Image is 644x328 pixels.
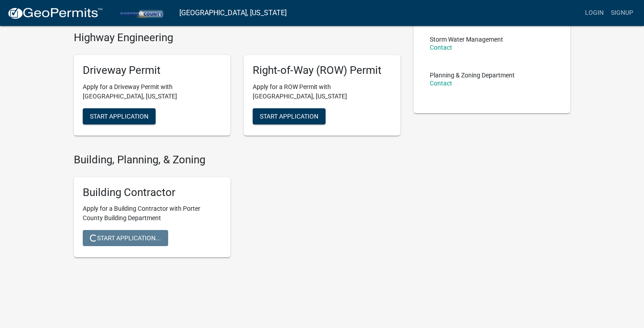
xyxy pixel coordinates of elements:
[430,72,515,78] p: Planning & Zoning Department
[253,108,326,124] button: Start Application
[90,112,148,119] span: Start Application
[83,82,221,101] p: Apply for a Driveway Permit with [GEOGRAPHIC_DATA], [US_STATE]
[83,64,221,77] h5: Driveway Permit
[607,4,637,21] a: Signup
[253,64,391,77] h5: Right-of-Way (ROW) Permit
[430,44,452,51] a: Contact
[83,204,221,223] p: Apply for a Building Contractor with Porter County Building Department
[253,82,391,101] p: Apply for a ROW Permit with [GEOGRAPHIC_DATA], [US_STATE]
[179,5,287,21] a: [GEOGRAPHIC_DATA], [US_STATE]
[260,112,318,119] span: Start Application
[83,186,221,199] h5: Building Contractor
[83,108,156,124] button: Start Application
[74,153,400,166] h4: Building, Planning, & Zoning
[581,4,607,21] a: Login
[74,31,400,44] h4: Highway Engineering
[83,230,168,246] button: Start Application...
[90,234,161,242] span: Start Application...
[430,80,452,87] a: Contact
[110,7,172,19] img: Porter County, Indiana
[430,36,503,43] p: Storm Water Management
